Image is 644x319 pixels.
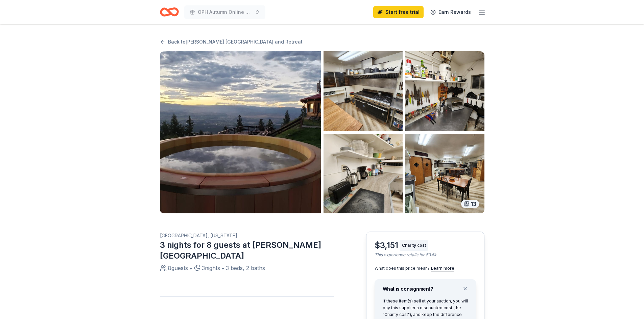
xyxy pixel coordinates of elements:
div: $3,151 [375,240,398,251]
div: • [221,264,224,272]
button: OPH Autumn Online Auction [184,5,265,19]
a: Earn Rewards [426,6,475,18]
img: Listing photo [324,134,403,213]
div: Charity cost [400,240,428,251]
div: What does this price mean? [375,266,476,271]
div: • [189,264,192,272]
a: Back to[PERSON_NAME] [GEOGRAPHIC_DATA] and Retreat [160,38,303,46]
span: OPH Autumn Online Auction [198,8,252,16]
div: 3 nights [202,264,220,272]
div: 8 guests [168,264,188,272]
div: 3 beds, 2 baths [226,264,265,272]
img: Listing photo [405,134,484,213]
a: Home [160,4,179,20]
div: [GEOGRAPHIC_DATA], [US_STATE] [160,232,334,240]
div: 13 [461,200,479,208]
button: Learn more [431,266,454,271]
img: Listing photo [160,51,321,213]
div: 3 nights for 8 guests at [PERSON_NAME][GEOGRAPHIC_DATA] [160,240,334,261]
img: Listing photo [324,51,403,131]
button: Listing photoListing photoListing photoListing photoListing photo13 [160,51,484,213]
img: Listing photo [405,51,484,131]
div: This experience retails for $3.5k [375,252,476,258]
span: What is consignment? [383,286,433,292]
a: Start free trial [373,6,424,18]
